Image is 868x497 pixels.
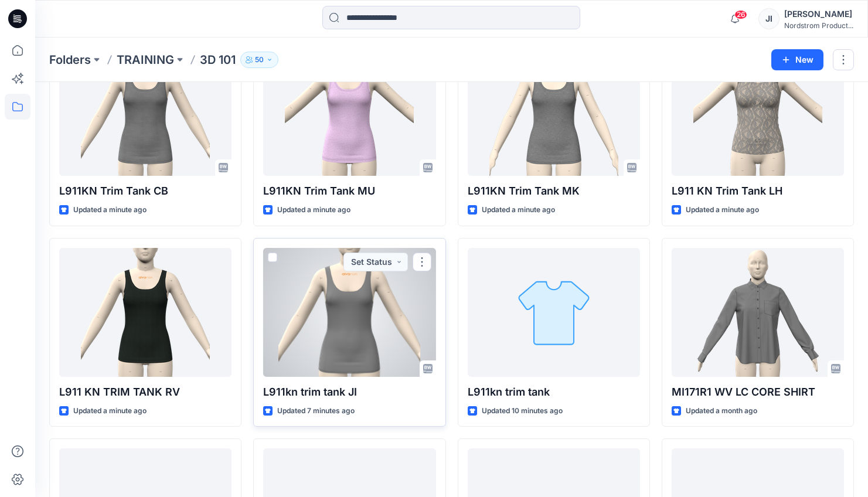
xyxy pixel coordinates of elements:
div: [PERSON_NAME] [784,7,853,21]
p: L911 KN Trim Tank LH [672,183,844,199]
button: New [771,49,823,70]
div: JI [758,8,780,29]
a: L911 KN TRIM TANK RV [59,248,232,377]
p: Updated a minute ago [73,405,147,417]
p: MI171R1 WV LC CORE SHIRT [672,384,844,400]
p: Updated 7 minutes ago [277,405,355,417]
p: L911 KN TRIM TANK RV [59,384,232,400]
a: L911kn trim tank JI [263,248,435,377]
p: L911KN Trim Tank MU [263,183,435,199]
p: Updated a month ago [686,405,757,417]
p: L911kn trim tank [468,384,640,400]
a: L911 KN Trim Tank LH [672,47,844,176]
a: MI171R1 WV LC CORE SHIRT [672,248,844,377]
div: Nordstrom Product... [784,21,853,30]
p: Updated 10 minutes ago [482,405,563,417]
p: 3D 101 [200,52,236,68]
span: 26 [734,10,747,19]
a: L911kn trim tank [468,248,640,377]
p: L911kn trim tank JI [263,384,435,400]
a: L911KN Trim Tank MU [263,47,435,176]
a: L911KN Trim Tank CB [59,47,232,176]
p: Updated a minute ago [277,204,350,216]
p: Updated a minute ago [686,204,759,216]
p: 50 [255,53,264,66]
a: Folders [49,52,91,68]
p: Updated a minute ago [482,204,555,216]
button: 50 [240,52,278,68]
a: L911KN Trim Tank MK [468,47,640,176]
a: TRAINING [117,52,174,68]
p: L911KN Trim Tank CB [59,183,232,199]
p: L911KN Trim Tank MK [468,183,640,199]
p: Updated a minute ago [73,204,147,216]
